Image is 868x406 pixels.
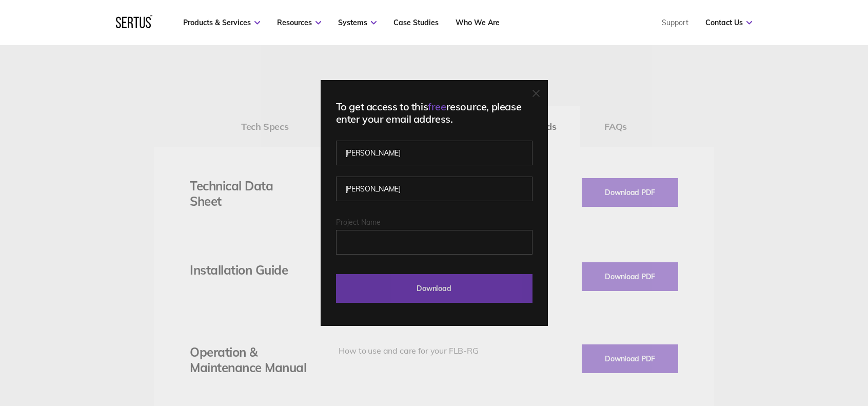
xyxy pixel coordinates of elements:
a: Systems [338,18,377,27]
a: Case Studies [393,18,439,27]
a: Support [662,18,688,27]
input: First name* [336,141,532,165]
a: Who We Are [456,18,500,27]
a: Contact Us [705,18,752,27]
span: free [428,100,446,113]
input: Last name* [336,177,532,201]
input: Download [336,274,532,303]
a: Products & Services [183,18,260,27]
div: To get access to this resource, please enter your email address. [336,101,532,125]
a: Resources [277,18,321,27]
iframe: Chat Widget [817,357,868,406]
span: Project Name [336,218,381,227]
